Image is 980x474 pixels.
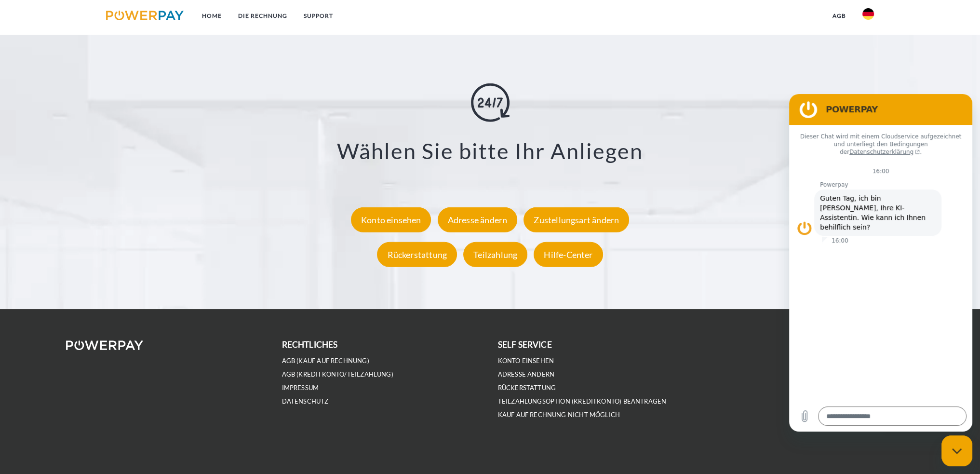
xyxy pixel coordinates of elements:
[194,7,230,25] a: Home
[498,357,554,365] a: Konto einsehen
[498,370,555,379] a: Adresse ändern
[61,137,919,164] h3: Wählen Sie bitte Ihr Anliegen
[521,215,631,225] a: Zustellungsart ändern
[941,435,972,466] iframe: Schaltfläche zum Öffnen des Messaging-Fensters; Konversation läuft
[498,384,556,392] a: Rückerstattung
[524,207,629,232] div: Zustellungsart ändern
[375,249,459,260] a: Rückerstattung
[862,8,874,20] img: de
[463,242,527,267] div: Teilzahlung
[498,339,552,350] b: self service
[471,83,510,122] img: online-shopping.svg
[351,207,431,232] div: Konto einsehen
[498,397,667,406] a: Teilzahlungsoption (KREDITKONTO) beantragen
[824,7,854,25] a: agb
[438,207,518,232] div: Adresse ändern
[377,242,457,267] div: Rückerstattung
[498,411,620,419] a: Kauf auf Rechnung nicht möglich
[295,7,341,25] a: SUPPORT
[461,249,530,260] a: Teilzahlung
[534,242,603,267] div: Hilfe-Center
[789,94,972,432] iframe: Messaging-Fenster
[282,339,338,350] b: rechtliches
[531,249,605,260] a: Hilfe-Center
[282,384,319,392] a: IMPRESSUM
[282,370,393,379] a: AGB (Kreditkonto/Teilzahlung)
[282,397,329,406] a: DATENSCHUTZ
[66,340,144,350] img: logo-powerpay-white.svg
[230,7,295,25] a: DIE RECHNUNG
[106,11,184,20] img: logo-powerpay.svg
[282,357,369,365] a: AGB (Kauf auf Rechnung)
[349,215,434,225] a: Konto einsehen
[435,215,520,225] a: Adresse ändern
